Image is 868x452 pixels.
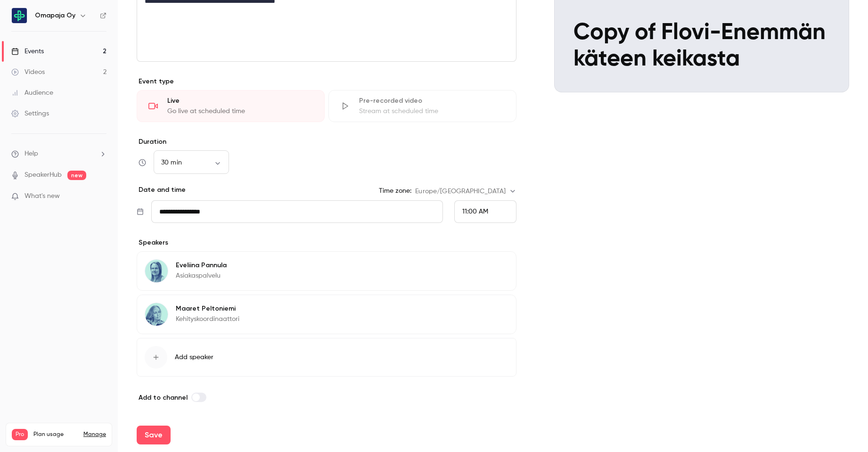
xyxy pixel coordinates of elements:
span: Plan usage [33,431,78,438]
div: Pre-recorded video [359,96,505,106]
div: Pre-recorded videoStream at scheduled time [328,90,516,122]
img: Omapaja Oy [12,8,27,23]
div: Live [167,96,313,106]
img: Eveliina Pannula [145,260,168,282]
button: Add speaker [137,338,516,377]
p: Date and time [137,185,186,195]
div: From [454,200,516,223]
p: Asiakaspalvelu [176,271,227,280]
div: Events [11,47,44,56]
p: Kehityskoordinaattori [176,314,239,324]
span: Add speaker [175,353,213,362]
p: Speakers [137,238,516,247]
li: help-dropdown-opener [11,149,106,159]
iframe: Noticeable Trigger [95,192,106,201]
h6: Omapaja Oy [35,11,75,20]
a: Manage [83,431,106,438]
p: Maaret Peltoniemi [176,304,239,313]
button: Save [137,426,171,444]
p: Event type [137,77,516,86]
div: Maaret PeltoniemiMaaret PeltoniemiKehityskoordinaattori [137,295,516,334]
a: SpeakerHub [25,170,62,180]
label: Time zone: [379,186,411,196]
div: 30 min [154,158,229,167]
span: Help [25,149,38,159]
div: Audience [11,88,53,98]
div: Europe/[GEOGRAPHIC_DATA] [415,187,516,196]
span: Add to channel [139,394,188,402]
span: 11:00 AM [462,208,488,215]
div: Settings [11,109,49,118]
div: LiveGo live at scheduled time [137,90,325,122]
div: Go live at scheduled time [167,107,313,116]
img: Maaret Peltoniemi [145,303,168,326]
div: Stream at scheduled time [359,107,505,116]
span: new [67,171,86,180]
label: Duration [137,137,516,147]
div: Eveliina PannulaEveliina PannulaAsiakaspalvelu [137,251,516,291]
input: Tue, Feb 17, 2026 [151,200,442,223]
p: Eveliina Pannula [176,261,227,270]
div: Videos [11,67,45,77]
span: What's new [25,191,60,201]
span: Pro [12,429,28,440]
